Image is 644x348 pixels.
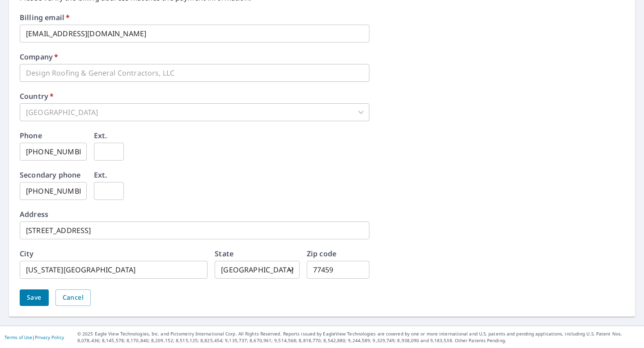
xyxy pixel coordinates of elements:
button: Save [20,289,49,306]
label: Phone [20,132,42,139]
a: Privacy Policy [35,334,64,340]
label: Ext. [94,171,107,178]
div: [GEOGRAPHIC_DATA] [20,103,369,121]
label: Zip code [307,250,336,257]
label: Secondary phone [20,171,80,178]
label: City [20,250,34,257]
label: State [215,250,233,257]
label: Company [20,53,58,60]
p: © 2025 Eagle View Technologies, Inc. and Pictometry International Corp. All Rights Reserved. Repo... [77,331,640,344]
a: Terms of Use [4,334,32,340]
p: | [4,335,64,340]
label: Country [20,93,54,100]
span: Cancel [63,292,84,303]
label: Billing email [20,14,70,21]
span: Save [27,292,42,303]
label: Address [20,211,48,218]
label: Ext. [94,132,107,139]
button: Cancel [55,289,91,306]
div: [GEOGRAPHIC_DATA] [215,261,300,279]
